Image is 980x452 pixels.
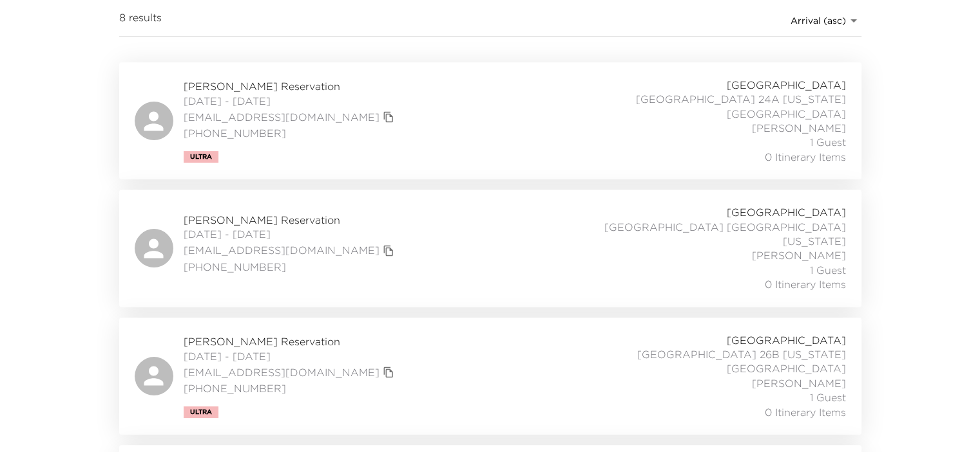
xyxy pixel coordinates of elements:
[119,318,861,435] a: [PERSON_NAME] Reservation[DATE] - [DATE][EMAIL_ADDRESS][DOMAIN_NAME]copy primary member email[PHO...
[765,277,846,291] span: 0 Itinerary Items
[184,94,398,108] span: [DATE] - [DATE]
[119,190,861,307] a: [PERSON_NAME] Reservation[DATE] - [DATE][EMAIL_ADDRESS][DOMAIN_NAME]copy primary member email[PHO...
[561,92,846,121] span: [GEOGRAPHIC_DATA] 24A [US_STATE][GEOGRAPHIC_DATA]
[765,150,846,164] span: 0 Itinerary Items
[810,135,846,149] span: 1 Guest
[727,333,846,347] span: [GEOGRAPHIC_DATA]
[727,78,846,92] span: [GEOGRAPHIC_DATA]
[380,108,398,126] button: copy primary member email
[184,334,398,348] span: [PERSON_NAME] Reservation
[190,408,212,416] span: Ultra
[380,242,398,260] button: copy primary member email
[184,260,398,274] span: [PHONE_NUMBER]
[190,153,212,161] span: Ultra
[184,243,380,257] a: [EMAIL_ADDRESS][DOMAIN_NAME]
[184,110,380,124] a: [EMAIL_ADDRESS][DOMAIN_NAME]
[380,363,398,381] button: copy primary member email
[752,121,846,135] span: [PERSON_NAME]
[727,205,846,219] span: [GEOGRAPHIC_DATA]
[561,220,846,249] span: [GEOGRAPHIC_DATA] [GEOGRAPHIC_DATA][US_STATE]
[184,349,398,363] span: [DATE] - [DATE]
[561,347,846,376] span: [GEOGRAPHIC_DATA] 26B [US_STATE][GEOGRAPHIC_DATA]
[765,405,846,419] span: 0 Itinerary Items
[119,10,162,31] span: 8 results
[119,62,861,179] a: [PERSON_NAME] Reservation[DATE] - [DATE][EMAIL_ADDRESS][DOMAIN_NAME]copy primary member email[PHO...
[752,376,846,390] span: [PERSON_NAME]
[184,365,380,379] a: [EMAIL_ADDRESS][DOMAIN_NAME]
[791,15,846,26] span: Arrival (asc)
[810,390,846,404] span: 1 Guest
[184,227,398,241] span: [DATE] - [DATE]
[184,126,398,140] span: [PHONE_NUMBER]
[184,213,398,227] span: [PERSON_NAME] Reservation
[752,248,846,262] span: [PERSON_NAME]
[184,79,398,93] span: [PERSON_NAME] Reservation
[184,381,398,395] span: [PHONE_NUMBER]
[810,263,846,277] span: 1 Guest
